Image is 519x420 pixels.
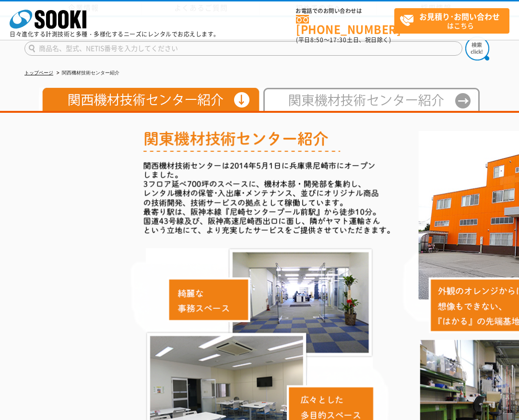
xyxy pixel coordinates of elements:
span: 8:50 [310,36,324,44]
a: 関西機材技術センター紹介 [39,102,259,109]
p: 日々進化する計測技術と多種・多様化するニーズにレンタルでお応えします。 [10,31,220,37]
span: (平日 ～ 土日、祝日除く) [296,36,391,44]
img: 関西機材技術センター紹介 [39,88,259,111]
span: はこちら [400,9,509,33]
img: 東日本テクニカルセンター紹介 [259,88,480,111]
span: 17:30 [330,36,347,44]
input: 商品名、型式、NETIS番号を入力してください [24,41,462,56]
a: 東日本テクニカルセンター紹介 [259,102,480,109]
span: お電話でのお問い合わせは [296,8,394,14]
strong: お見積り･お問い合わせ [419,11,500,22]
img: btn_search.png [465,36,489,60]
a: トップページ [24,70,53,75]
a: お見積り･お問い合わせはこちら [394,8,509,34]
a: [PHONE_NUMBER] [296,15,394,35]
li: 関西機材技術センター紹介 [55,68,119,78]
